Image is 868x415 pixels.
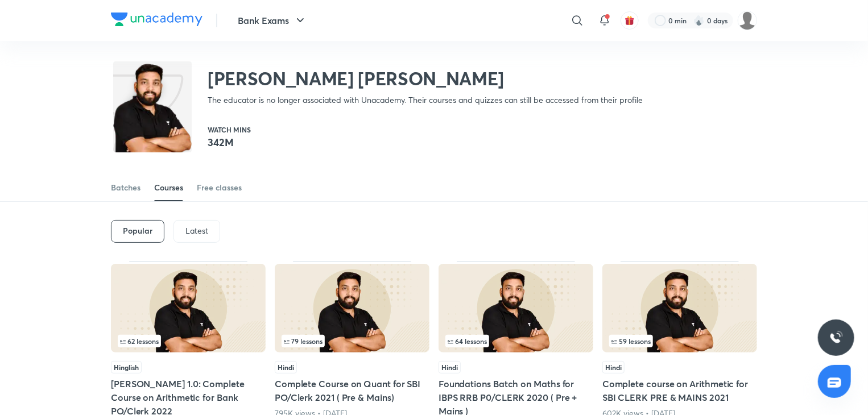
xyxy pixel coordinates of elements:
img: snehal rajesh [738,11,757,30]
div: infosection [609,335,750,347]
h2: [PERSON_NAME] [PERSON_NAME] [208,67,643,90]
span: Hindi [275,361,297,374]
div: Batches [111,182,140,193]
span: 62 lessons [120,338,159,345]
span: Hindi [439,361,461,374]
p: Watch mins [208,126,251,133]
div: infocontainer [282,335,423,347]
img: Thumbnail [602,264,757,352]
a: Company Logo [111,13,202,29]
img: Thumbnail [275,264,429,352]
div: infosection [282,335,423,347]
button: Bank Exams [231,9,314,32]
p: 342M [208,135,251,149]
span: Hinglish [111,361,142,374]
img: avatar [625,15,635,26]
h5: Complete Course on Quant for SBI PO/Clerk 2021 ( Pre & Mains) [275,377,429,404]
img: class [113,64,192,163]
div: left [609,335,750,347]
div: left [118,335,259,347]
h5: Complete course on Arithmetic for SBI CLERK PRE & MAINS 2021 [602,377,757,404]
div: infocontainer [118,335,259,347]
a: Courses [154,174,183,201]
div: infosection [118,335,259,347]
h6: Popular [123,226,152,235]
p: The educator is no longer associated with Unacademy. Their courses and quizzes can still be acces... [208,94,643,106]
div: infocontainer [445,335,586,347]
img: Company Logo [111,13,202,26]
div: Courses [154,182,183,193]
img: streak [693,15,705,26]
span: 64 lessons [448,338,487,345]
div: infosection [445,335,586,347]
span: Hindi [602,361,625,374]
img: Thumbnail [111,264,266,352]
div: infocontainer [609,335,750,347]
button: avatar [621,11,639,30]
div: Free classes [197,182,242,193]
span: 79 lessons [284,338,323,345]
img: ttu [829,331,843,345]
a: Free classes [197,174,242,201]
a: Batches [111,174,140,201]
img: Thumbnail [439,264,593,352]
span: 59 lessons [611,338,651,345]
div: left [445,335,586,347]
p: Latest [185,226,208,235]
div: left [282,335,423,347]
